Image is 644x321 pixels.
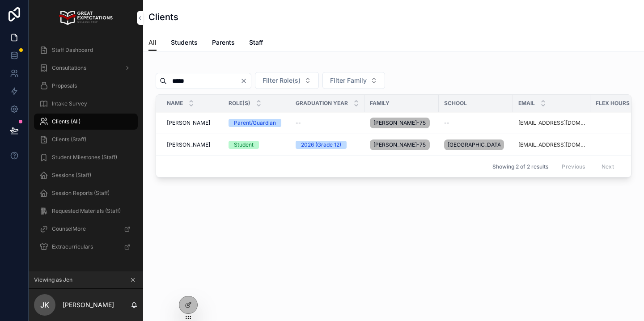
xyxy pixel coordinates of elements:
[34,239,138,255] a: Extracurriculars
[296,141,359,149] a: 2026 (Grade 12)
[518,119,585,127] a: [EMAIL_ADDRESS][DOMAIN_NAME]
[444,119,449,127] span: --
[518,100,535,107] span: Email
[444,100,467,107] span: School
[52,136,86,143] span: Clients (Staff)
[52,154,117,161] span: Student Milestones (Staff)
[34,167,138,183] a: Sessions (Staff)
[296,119,359,127] a: --
[234,141,254,149] div: Student
[34,60,138,76] a: Consultations
[34,203,138,219] a: Requested Materials (Staff)
[518,141,585,148] a: [EMAIL_ADDRESS][DOMAIN_NAME]
[29,36,143,266] div: scrollable content
[34,131,138,148] a: Clients (Staff)
[229,119,285,127] a: Parent/Guardian
[34,149,138,165] a: Student Milestones (Staff)
[167,119,218,127] a: [PERSON_NAME]
[52,172,91,179] span: Sessions (Staff)
[255,72,319,89] button: Select Button
[240,77,251,84] button: Clear
[167,141,210,148] span: [PERSON_NAME]
[34,78,138,94] a: Proposals
[373,141,426,148] span: [PERSON_NAME]-756
[52,118,80,125] span: Clients (All)
[370,138,433,152] a: [PERSON_NAME]-756
[249,38,263,47] span: Staff
[330,76,367,85] span: Filter Family
[296,100,348,107] span: Graduation Year
[263,76,301,85] span: Filter Role(s)
[370,116,433,130] a: [PERSON_NAME]-756
[52,243,93,250] span: Extracurriculars
[40,300,49,310] span: JK
[34,221,138,237] a: CounselMore
[171,34,198,52] a: Students
[34,276,72,283] span: Viewing as Jen
[373,119,426,127] span: [PERSON_NAME]-756
[229,100,250,107] span: Role(s)
[249,34,263,52] a: Staff
[52,190,110,197] span: Session Reports (Staff)
[444,138,508,152] a: [GEOGRAPHIC_DATA]
[212,34,235,52] a: Parents
[52,64,86,72] span: Consultations
[52,46,93,54] span: Staff Dashboard
[59,11,112,25] img: App logo
[234,119,276,127] div: Parent/Guardian
[322,72,385,89] button: Select Button
[448,141,500,148] span: [GEOGRAPHIC_DATA]
[148,34,157,51] a: All
[229,141,285,149] a: Student
[34,42,138,58] a: Staff Dashboard
[34,114,138,130] a: Clients (All)
[52,100,87,107] span: Intake Survey
[167,119,210,127] span: [PERSON_NAME]
[148,11,178,23] h1: Clients
[63,300,114,309] p: [PERSON_NAME]
[167,100,183,107] span: Name
[167,141,218,148] a: [PERSON_NAME]
[492,163,548,170] span: Showing 2 of 2 results
[171,38,198,47] span: Students
[296,119,301,127] span: --
[52,82,77,89] span: Proposals
[52,225,86,232] span: CounselMore
[301,141,341,149] div: 2026 (Grade 12)
[444,119,508,127] a: --
[370,100,390,107] span: Family
[212,38,235,47] span: Parents
[148,38,157,47] span: All
[34,185,138,201] a: Session Reports (Staff)
[52,207,121,215] span: Requested Materials (Staff)
[34,96,138,112] a: Intake Survey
